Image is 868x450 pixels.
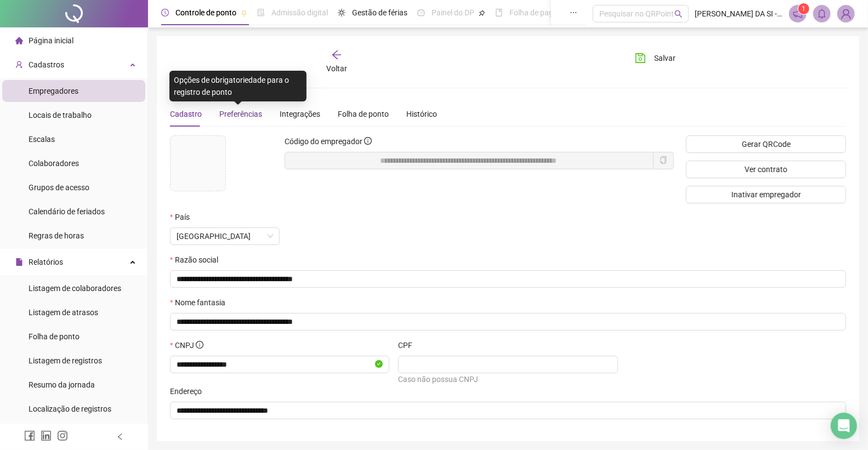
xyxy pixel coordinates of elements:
[116,433,124,441] span: left
[731,189,801,201] span: Inativar empregador
[798,3,809,14] sup: 1
[29,207,105,216] span: Calendário de feriados
[831,413,857,439] div: Open Intercom Messenger
[175,8,236,17] span: Controle de ponto
[170,108,202,120] div: Cadastro
[432,8,474,17] span: Painel do DP
[364,137,372,145] span: info-circle
[570,9,577,16] span: ellipsis
[29,183,89,192] span: Grupos de acesso
[29,332,80,341] span: Folha de ponto
[280,108,320,120] div: Integrações
[24,430,35,441] span: facebook
[29,231,84,240] span: Regras de horas
[674,10,683,18] span: search
[57,430,68,441] span: instagram
[29,356,102,365] span: Listagem de registros
[686,135,846,153] button: Gerar QRCode
[338,9,345,16] span: sun
[742,138,791,150] span: Gerar QRCode
[175,254,218,266] span: Razão social
[29,111,92,119] span: Locais de trabalho
[15,37,23,44] span: home
[219,110,262,118] span: Preferências
[29,258,63,266] span: Relatórios
[509,8,580,17] span: Folha de pagamento
[660,156,667,164] span: copy
[285,137,362,146] span: Código do empregador
[170,385,209,397] label: Endereço
[271,8,328,17] span: Admissão digital
[417,9,425,16] span: dashboard
[398,373,617,385] div: Caso não possua CNPJ
[29,135,55,144] span: Escalas
[15,61,23,69] span: user-add
[338,108,389,120] div: Folha de ponto
[406,108,437,120] div: Histórico
[175,297,225,309] span: Nome fantasia
[29,380,95,389] span: Resumo da jornada
[398,339,419,351] label: CPF
[686,186,846,203] button: Inativar empregador
[686,161,846,178] button: Ver contrato
[635,53,646,64] span: save
[41,430,52,441] span: linkedin
[29,36,73,45] span: Página inicial
[177,228,273,244] span: Brasil
[331,49,342,60] span: arrow-left
[161,9,169,16] span: clock-circle
[479,10,485,16] span: pushpin
[241,10,247,16] span: pushpin
[817,9,827,19] span: bell
[745,163,787,175] span: Ver contrato
[29,87,78,95] span: Empregadores
[29,308,98,317] span: Listagem de atrasos
[793,9,803,19] span: notification
[29,284,121,293] span: Listagem de colaboradores
[495,9,503,16] span: book
[29,405,111,413] span: Localização de registros
[352,8,407,17] span: Gestão de férias
[175,211,190,223] span: País
[326,64,347,73] span: Voltar
[196,341,203,349] span: info-circle
[627,49,684,67] button: Salvar
[175,339,203,351] span: CNPJ
[29,159,79,168] span: Colaboradores
[257,9,265,16] span: file-done
[655,52,676,64] span: Salvar
[838,5,854,22] img: 51535
[169,71,307,101] div: Opções de obrigatoriedade para o registro de ponto
[29,60,64,69] span: Cadastros
[15,258,23,266] span: file
[802,5,806,13] span: 1
[695,8,782,20] span: [PERSON_NAME] DA SI - [PERSON_NAME]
